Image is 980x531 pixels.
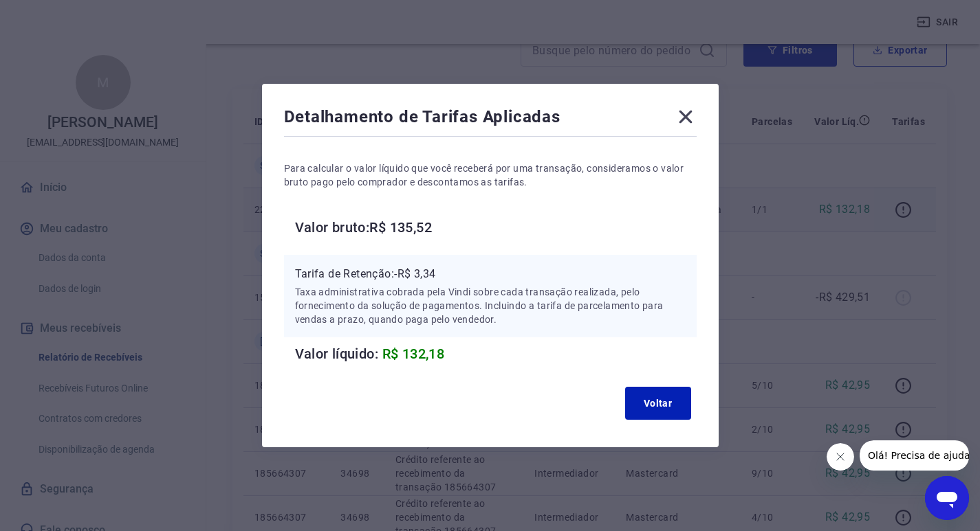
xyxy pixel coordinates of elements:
[382,346,445,362] span: R$ 132,18
[295,266,686,282] p: Tarifa de Retenção: -R$ 3,34
[625,387,691,420] button: Voltar
[284,106,697,133] div: Detalhamento de Tarifas Aplicadas
[827,443,854,471] iframe: Fechar mensagem
[295,285,686,326] p: Taxa administrativa cobrada pela Vindi sobre cada transação realizada, pelo fornecimento da soluç...
[295,343,697,365] h6: Valor líquido:
[8,10,116,21] span: Olá! Precisa de ajuda?
[860,440,969,471] iframe: Mensagem da empresa
[295,216,697,238] h6: Valor bruto: R$ 135,52
[925,476,969,520] iframe: Botão para abrir a janela de mensagens
[284,161,697,189] p: Para calcular o valor líquido que você receberá por uma transação, consideramos o valor bruto pag...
